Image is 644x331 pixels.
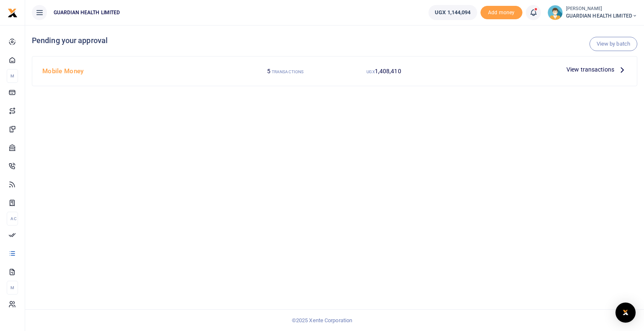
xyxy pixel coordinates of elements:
a: profile-user [PERSON_NAME] GUARDIAN HEALTH LIMITED [548,5,637,20]
span: 1,408,410 [375,68,401,74]
span: View transactions [566,65,614,74]
span: Add money [480,6,522,20]
span: GUARDIAN HEALTH LIMITED [566,12,637,20]
li: Wallet ballance [425,5,480,20]
img: logo-small [8,8,18,18]
a: UGX 1,144,094 [428,5,477,20]
li: M [7,69,18,83]
a: View by batch [589,37,637,51]
li: M [7,281,18,295]
a: Add money [480,9,522,15]
img: profile-user [548,5,563,20]
small: TRANSACTIONS [272,69,304,74]
span: UGX 1,144,094 [435,8,470,17]
a: logo-small logo-large logo-large [8,9,18,15]
small: UGX [366,69,374,74]
span: 5 [267,68,270,74]
div: Open Intercom Messenger [615,303,636,323]
small: [PERSON_NAME] [566,5,637,13]
h4: Mobile Money [42,67,233,76]
li: Toup your wallet [480,6,522,20]
h4: Pending your approval [32,36,637,45]
li: Ac [7,212,18,226]
span: GUARDIAN HEALTH LIMITED [50,9,123,16]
